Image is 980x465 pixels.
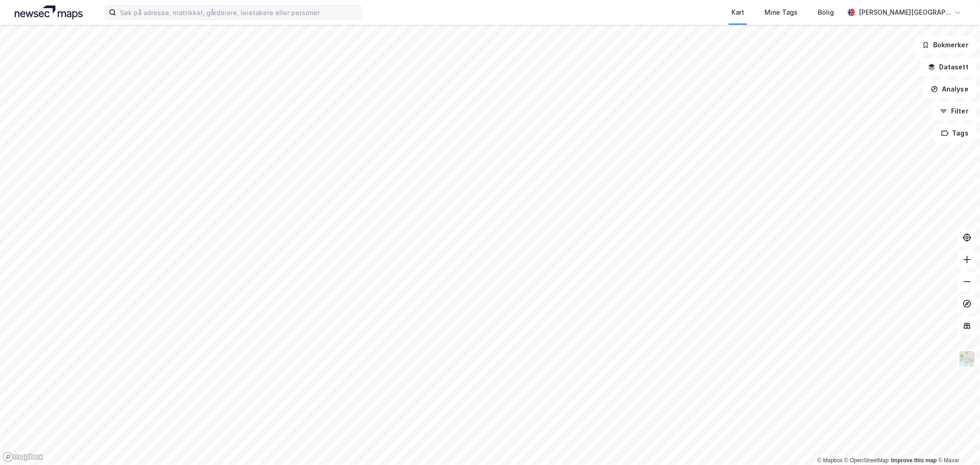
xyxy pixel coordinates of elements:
[116,6,362,19] input: Søk på adresse, matrikkel, gårdeiere, leietakere eller personer
[818,7,834,18] div: Bolig
[859,7,951,18] div: [PERSON_NAME][GEOGRAPHIC_DATA]
[731,7,744,18] div: Kart
[15,6,83,19] img: logo.a4113a55bc3d86da70a041830d287a7e.svg
[765,7,798,18] div: Mine Tags
[934,421,980,465] iframe: Chat Widget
